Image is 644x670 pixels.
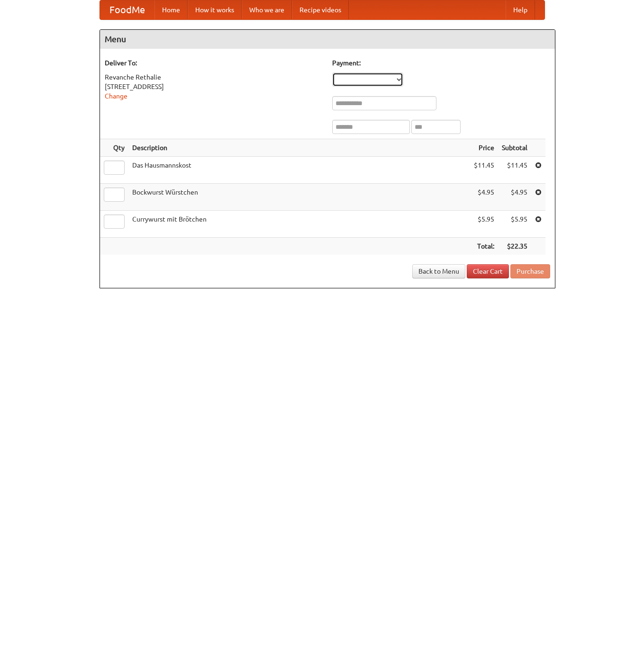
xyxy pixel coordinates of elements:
[242,0,292,19] a: Who we are
[510,264,550,278] button: Purchase
[332,58,550,68] h5: Payment:
[498,238,531,255] th: $22.35
[188,0,242,19] a: How it works
[105,82,323,91] div: [STREET_ADDRESS]
[100,139,128,157] th: Qty
[154,0,188,19] a: Home
[467,264,509,278] a: Clear Cart
[128,184,470,211] td: Bockwurst Würstchen
[128,139,470,157] th: Description
[498,139,531,157] th: Subtotal
[128,211,470,238] td: Currywurst mit Brötchen
[100,0,154,19] a: FoodMe
[470,238,498,255] th: Total:
[470,184,498,211] td: $4.95
[128,157,470,184] td: Das Hausmannskost
[105,72,323,82] div: Revanche Rethalie
[506,0,535,19] a: Help
[498,211,531,238] td: $5.95
[470,157,498,184] td: $11.45
[498,184,531,211] td: $4.95
[105,58,323,68] h5: Deliver To:
[105,92,127,100] a: Change
[470,139,498,157] th: Price
[470,211,498,238] td: $5.95
[412,264,465,278] a: Back to Menu
[292,0,349,19] a: Recipe videos
[498,157,531,184] td: $11.45
[100,30,555,49] h4: Menu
